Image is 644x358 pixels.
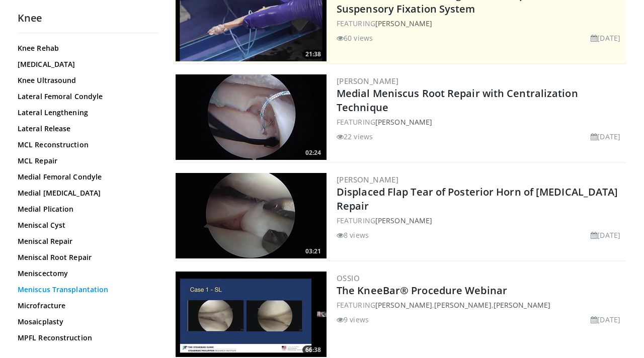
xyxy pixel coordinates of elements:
li: [DATE] [591,131,620,142]
a: Meniscal Cyst [18,220,153,230]
a: [MEDICAL_DATA] [18,59,153,69]
a: 02:24 [176,74,327,160]
span: 03:21 [302,247,324,256]
a: 03:21 [176,173,327,258]
a: OSSIO [337,273,360,283]
a: Medial [MEDICAL_DATA] [18,188,153,198]
li: 22 views [337,131,373,142]
a: Microfracture [18,301,153,311]
a: The KneeBar® Procedure Webinar [337,284,507,297]
span: 21:38 [302,50,324,59]
a: Meniscectomy [18,268,153,279]
a: Displaced Flap Tear of Posterior Horn of [MEDICAL_DATA] Repair [337,185,618,213]
a: Medial Femoral Condyle [18,172,153,182]
div: FEATURING [337,117,624,127]
a: 66:38 [176,272,327,357]
a: MPFL Reconstruction [18,333,153,343]
a: [PERSON_NAME] [337,76,398,86]
a: [PERSON_NAME] [434,300,491,310]
div: FEATURING [337,215,624,226]
a: Meniscus Transplantation [18,285,153,295]
a: MCL Repair [18,156,153,166]
img: 926032fc-011e-4e04-90f2-afa899d7eae5.300x170_q85_crop-smart_upscale.jpg [176,74,327,160]
a: [PERSON_NAME] [375,216,432,225]
a: [PERSON_NAME] [337,174,398,185]
li: 9 views [337,314,369,325]
div: FEATURING , , [337,300,624,310]
a: [PERSON_NAME] [375,300,432,310]
img: 2649116b-05f8-405c-a48f-a284a947b030.300x170_q85_crop-smart_upscale.jpg [176,173,327,258]
li: 60 views [337,33,373,43]
li: 8 views [337,230,369,240]
a: MCL Reconstruction [18,140,153,150]
a: Medial Meniscus Root Repair with Centralization Technique [337,86,578,114]
h2: Knee [18,12,158,25]
a: Knee Ultrasound [18,75,153,85]
a: Lateral Femoral Condyle [18,92,153,102]
a: Knee Rehab [18,43,153,53]
li: [DATE] [591,314,620,325]
a: Lateral Release [18,124,153,134]
div: FEATURING [337,18,624,29]
li: [DATE] [591,230,620,240]
a: [PERSON_NAME] [375,19,432,28]
span: 02:24 [302,148,324,157]
a: Meniscal Root Repair [18,252,153,262]
a: [PERSON_NAME] [375,117,432,127]
img: fc62288f-2adf-48f5-a98b-740dd39a21f3.300x170_q85_crop-smart_upscale.jpg [176,272,327,357]
a: Lateral Lengthening [18,108,153,118]
span: 66:38 [302,345,324,354]
a: [PERSON_NAME] [494,300,550,310]
a: Medial Plication [18,204,153,214]
a: Mosaicplasty [18,317,153,327]
a: Meniscal Repair [18,236,153,246]
li: [DATE] [591,33,620,43]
